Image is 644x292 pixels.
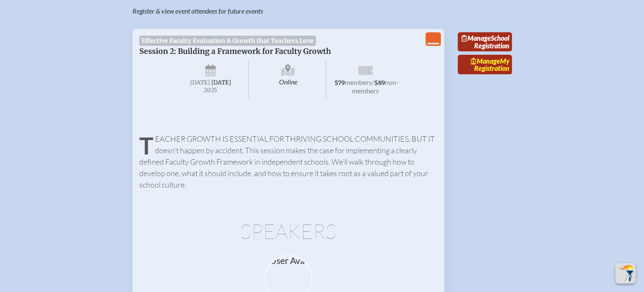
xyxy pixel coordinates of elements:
span: non-members [352,78,399,95]
img: To the top [617,265,634,282]
span: / [372,78,374,86]
span: Manage [462,34,491,42]
p: Register & view event attendees for future events [133,7,356,15]
span: members [345,78,372,86]
a: ManageSchool Registration [458,32,512,52]
span: Manage [471,57,500,65]
span: Effective Faculty Evaluation & Growth that Teachers Love [139,36,316,46]
p: Teacher growth is essential for thriving school communities, but it doesn’t happen by accident. T... [139,133,437,191]
span: Online [250,61,326,98]
span: Session 2: Building a Framework for Faculty Growth [139,47,331,56]
button: Scroll Top [615,263,636,284]
span: $89 [374,79,385,87]
span: [DATE] [190,79,210,86]
h1: Speakers [139,221,437,241]
span: [DATE] [211,79,231,86]
span: 2025 [180,87,242,93]
a: ManageMy Registration [458,55,512,74]
span: $79 [334,79,345,87]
